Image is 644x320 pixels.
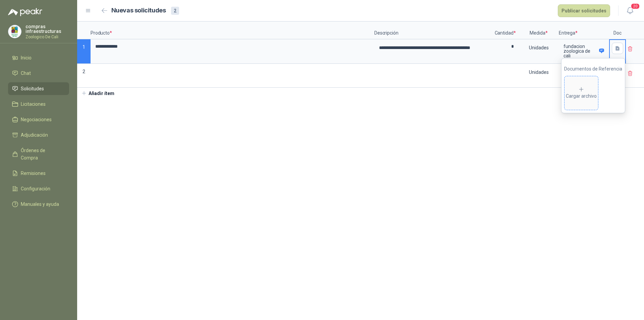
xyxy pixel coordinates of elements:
a: Licitaciones [8,98,69,110]
a: Remisiones [8,167,69,180]
span: Solicitudes [21,85,44,92]
div: Cargar archivo [566,86,597,100]
a: Solicitudes [8,82,69,95]
a: Adjudicación [8,129,69,141]
div: Unidades [519,64,558,80]
img: Logo peakr [8,8,42,16]
p: Descripción [374,21,492,39]
span: Configuración [21,185,50,192]
a: Negociaciones [8,113,69,126]
span: Negociaciones [21,116,52,123]
a: Configuración [8,182,69,195]
p: Zoologico De Cali [25,35,69,39]
a: Órdenes de Compra [8,144,69,164]
span: Remisiones [21,170,46,177]
p: 1 [77,39,91,64]
a: Manuales y ayuda [8,198,69,211]
span: Órdenes de Compra [21,147,63,162]
p: 2 [77,64,91,88]
p: Producto [91,21,374,39]
span: 20 [631,3,640,9]
button: Añadir ítem [77,88,118,99]
button: 20 [624,5,636,17]
h2: Nuevas solicitudes [111,6,166,15]
span: Chat [21,70,31,77]
p: fundacion zoologica de cali [563,44,597,58]
img: Company Logo [8,25,21,38]
p: Entrega [559,21,609,39]
p: Medida [519,21,559,39]
span: Manuales y ayuda [21,200,59,208]
div: Unidades [519,40,558,55]
p: compras infraestructuras [25,24,69,34]
p: Documentos de Referencia [564,65,622,73]
a: Inicio [8,51,69,64]
p: Doc [609,21,626,39]
span: Adjudicación [21,131,48,139]
button: Publicar solicitudes [558,4,610,17]
span: Licitaciones [21,100,46,108]
a: Chat [8,67,69,80]
span: Inicio [21,54,32,61]
div: 2 [171,7,179,15]
p: Cantidad [492,21,519,39]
